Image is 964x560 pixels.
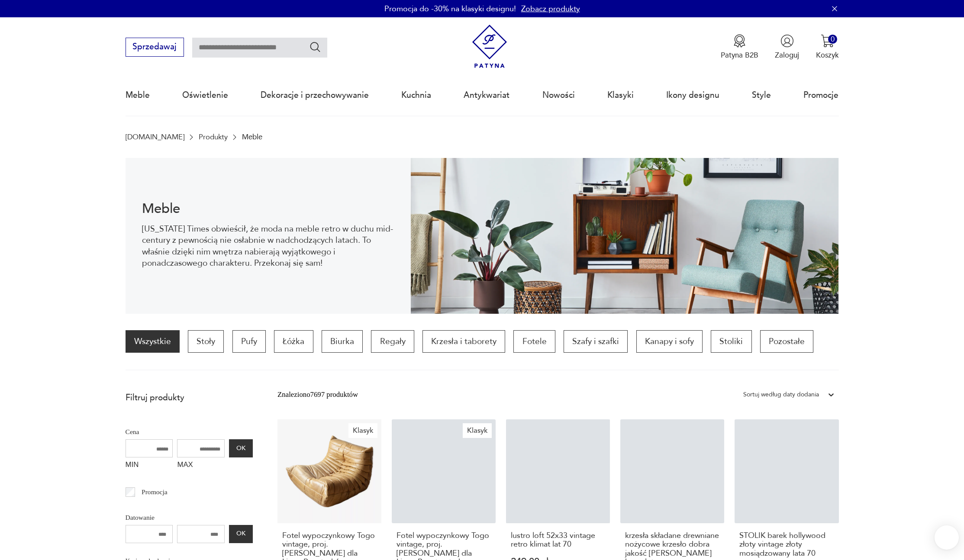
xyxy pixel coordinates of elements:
[126,512,253,523] p: Datowanie
[821,34,834,48] img: Ikona koszyka
[468,25,512,68] img: Patyna - sklep z meblami i dekoracjami vintage
[803,75,838,115] a: Promocje
[126,330,180,353] a: Wszystkie
[721,34,758,60] a: Ikona medaluPatyna B2B
[828,35,837,44] div: 0
[322,330,363,353] a: Biurka
[126,133,184,141] a: [DOMAIN_NAME]
[511,531,605,549] h3: lustro loft 52x33 vintage retro klimat lat 70
[199,133,228,141] a: Produkty
[274,330,313,353] a: Łóżka
[229,439,252,457] button: OK
[780,34,794,48] img: Ikonka użytkownika
[229,525,252,543] button: OK
[277,389,358,400] div: Znaleziono 7697 produktów
[739,531,834,558] h3: STOLIK barek hollywood złoty vintage złoty mosiądzowany lata 70
[142,486,168,498] p: Promocja
[126,75,150,115] a: Meble
[384,3,516,14] p: Promocja do -30% na klasyki designu!
[775,50,799,60] p: Zaloguj
[182,75,228,115] a: Oświetlenie
[464,75,509,115] a: Antykwariat
[733,34,746,48] img: Ikona medalu
[261,75,369,115] a: Dekoracje i przechowywanie
[760,330,813,353] a: Pozostałe
[542,75,575,115] a: Nowości
[513,330,555,353] a: Fotele
[126,392,253,403] p: Filtruj produkty
[752,75,771,115] a: Style
[232,330,266,353] a: Pufy
[422,330,505,353] a: Krzesła i taborety
[242,133,262,141] p: Meble
[711,330,751,353] a: Stoliki
[371,330,414,353] a: Regały
[721,50,758,60] p: Patyna B2B
[743,389,819,400] div: Sortuj według daty dodania
[411,158,839,314] img: Meble
[935,525,959,550] iframe: Smartsupp widget button
[177,457,225,474] label: MAX
[401,75,431,115] a: Kuchnia
[126,457,173,474] label: MIN
[775,34,799,60] button: Zaloguj
[816,50,839,60] p: Koszyk
[126,426,253,438] p: Cena
[188,330,224,353] a: Stoły
[142,203,394,215] h1: Meble
[564,330,628,353] a: Szafy i szafki
[636,330,703,353] a: Kanapy i sofy
[126,38,184,57] button: Sprzedawaj
[309,41,322,53] button: Szukaj
[607,75,634,115] a: Klasyki
[666,75,719,115] a: Ikony designu
[521,3,580,14] a: Zobacz produkty
[816,34,839,60] button: 0Koszyk
[721,34,758,60] button: Patyna B2B
[126,44,184,51] a: Sprzedawaj
[142,223,394,269] p: [US_STATE] Times obwieścił, że moda na meble retro w duchu mid-century z pewnością nie osłabnie w...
